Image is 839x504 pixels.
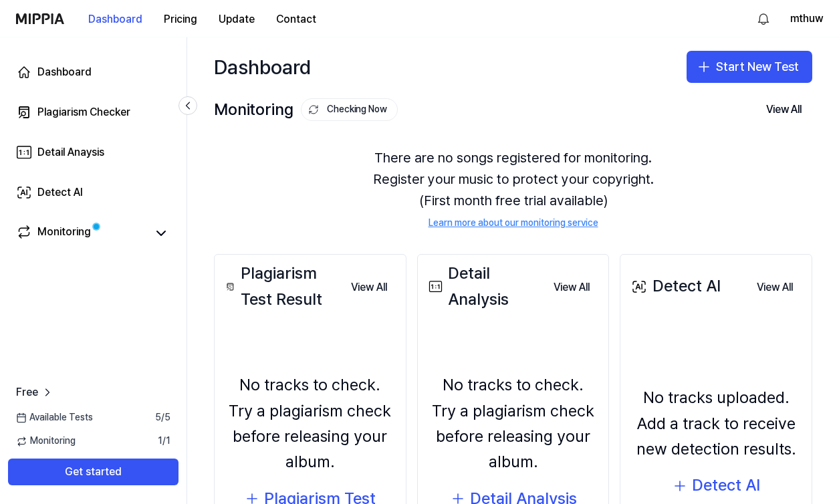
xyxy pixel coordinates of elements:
button: Checking Now [301,98,398,121]
img: logo [16,13,64,24]
a: View All [746,273,804,301]
button: View All [755,96,812,123]
a: Monitoring [16,224,146,243]
a: Detail Anaysis [8,136,178,168]
div: No tracks uploaded. Add a track to receive new detection results. [628,385,804,462]
a: Dashboard [8,56,178,88]
a: Update [208,1,265,37]
div: Plagiarism Checker [37,104,130,120]
button: View All [543,274,600,301]
button: Update [208,6,265,33]
a: View All [340,273,398,301]
div: Detail Analysis [426,261,544,312]
span: Available Tests [16,411,93,424]
span: 5 / 5 [155,411,170,424]
a: Free [16,384,54,400]
button: Start New Test [687,51,812,83]
div: There are no songs registered for monitoring. Register your music to protect your copyright. (Fir... [214,131,812,246]
span: 1 / 1 [158,434,170,448]
a: View All [543,273,600,301]
button: View All [746,274,804,301]
span: Free [16,384,38,400]
button: Pricing [153,6,208,33]
a: Detect AI [8,176,178,209]
a: Plagiarism Checker [8,96,178,128]
div: Detect AI [628,273,721,299]
div: Plagiarism Test Result [223,261,340,312]
button: mthuw [790,11,823,27]
span: Monitoring [16,434,76,448]
div: No tracks to check. Try a plagiarism check before releasing your album. [223,372,398,475]
button: Contact [265,6,327,33]
div: Dashboard [37,64,92,80]
img: 알림 [755,11,771,27]
button: Get started [8,459,178,485]
div: Detail Anaysis [37,144,104,160]
button: View All [340,274,398,301]
button: Dashboard [78,6,153,33]
div: Monitoring [214,97,398,122]
a: Learn more about our monitoring service [429,217,598,230]
div: Detect AI [692,473,760,498]
div: Monitoring [37,224,91,243]
button: Detect AI [672,473,760,498]
div: No tracks to check. Try a plagiarism check before releasing your album. [426,372,601,475]
div: Dashboard [214,51,311,83]
div: Detect AI [37,184,83,201]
